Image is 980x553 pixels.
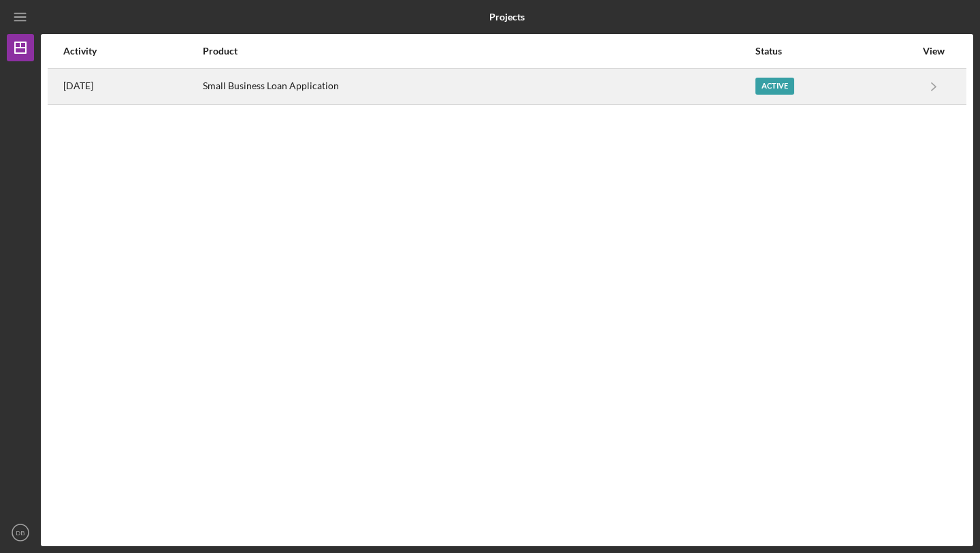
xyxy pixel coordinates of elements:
[203,69,754,104] div: Small Business Loan Application
[16,529,24,537] text: DB
[755,78,794,95] div: Active
[755,46,915,57] div: Status
[7,519,34,546] button: DB
[489,12,525,22] b: Projects
[203,46,754,57] div: Product
[63,46,201,57] div: Activity
[917,46,951,57] div: View
[63,80,93,91] time: 2025-08-27 17:45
